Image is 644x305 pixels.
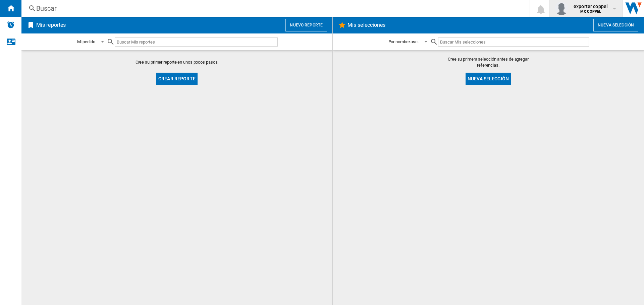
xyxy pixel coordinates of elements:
[388,39,419,44] div: Por nombre asc.
[7,21,15,29] img: alerts-logo.svg
[77,39,95,44] div: Mi pedido
[156,73,198,85] button: Crear reporte
[555,2,568,15] img: profile.jpg
[466,73,511,85] button: Nueva selección
[36,4,512,13] div: Buscar
[438,37,589,47] input: Buscar Mis selecciones
[580,9,601,14] b: MX COPPEL
[35,19,67,31] h2: Mis reportes
[115,37,278,47] input: Buscar Mis reportes
[593,19,638,31] button: Nueva selección
[285,19,327,31] button: Nuevo reporte
[136,59,219,65] span: Cree su primer reporte en unos pocos pasos.
[346,19,387,31] h2: Mis selecciones
[574,3,608,10] span: exporter coppel
[441,56,535,68] span: Cree su primera selección antes de agregar referencias.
